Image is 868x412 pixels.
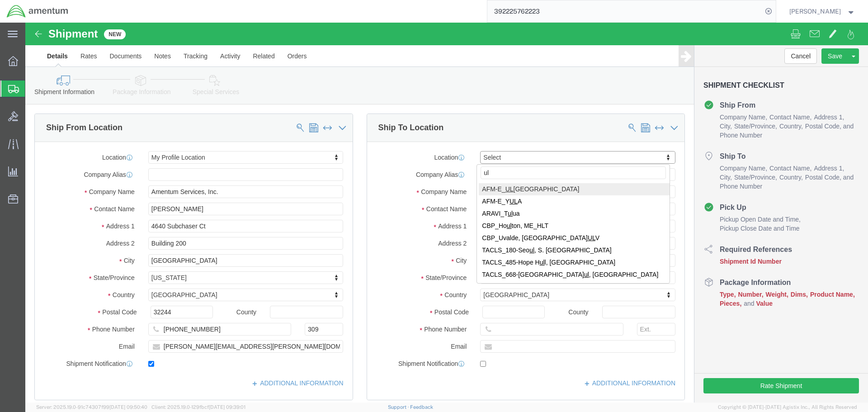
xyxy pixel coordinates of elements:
[6,5,69,18] img: logo
[151,404,245,410] span: Client: 2025.19.0-129fbcf
[410,404,433,410] a: Feedback
[718,403,857,411] span: Copyright © [DATE]-[DATE] Agistix Inc., All Rights Reserved
[487,0,762,22] input: Search for shipment number, reference number
[388,404,410,410] a: Support
[789,6,856,17] button: [PERSON_NAME]
[25,23,868,403] iframe: FS Legacy Container
[209,404,245,410] span: [DATE] 09:39:01
[789,6,841,16] span: Nick Riddle
[36,404,147,410] span: Server: 2025.19.0-91c74307f99
[109,404,147,410] span: [DATE] 09:50:40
